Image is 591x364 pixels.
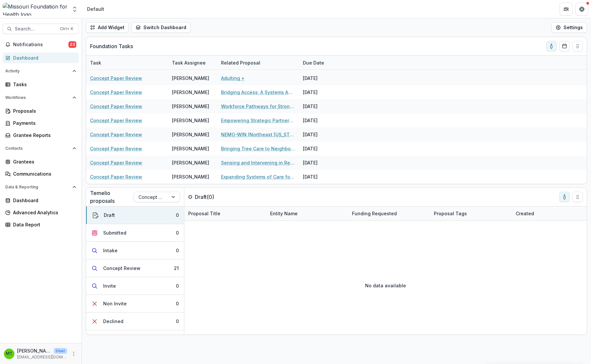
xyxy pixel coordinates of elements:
span: Notifications [13,42,68,48]
a: Expanding Systems of Care for [DEMOGRAPHIC_DATA] Survivors [221,173,295,180]
button: Concept Review21 [86,259,184,277]
div: Funding Requested [348,206,430,220]
button: Add Widget [86,22,129,33]
div: Draft [104,212,115,219]
div: Non Invite [103,300,127,307]
a: Advanced Analytics [3,207,79,218]
nav: breadcrumb [84,4,107,14]
div: Dashboard [13,197,74,204]
button: toggle-assigned-to-me [546,41,557,51]
div: Proposal Title [184,210,224,217]
div: [PERSON_NAME] [172,89,209,96]
button: More [70,350,78,358]
a: Proposals [3,105,79,116]
div: [DATE] [299,127,348,142]
a: Data Report [3,219,79,230]
div: Invite [103,282,116,289]
p: [PERSON_NAME] [17,347,51,354]
a: Concept Paper Review [90,173,142,180]
p: Foundation Tasks [90,42,133,50]
div: Task Assignee [168,56,217,70]
a: Tasks [3,79,79,90]
div: Concept Review [103,265,140,272]
a: Bringing Tree Care to Neighborhoods [221,145,295,152]
button: Settings [551,22,587,33]
div: Communications [13,170,74,177]
button: Open Activity [3,66,79,76]
div: [PERSON_NAME] [172,117,209,124]
span: Workflows [5,95,70,100]
div: [PERSON_NAME] [172,173,209,180]
div: Funding Requested [348,210,401,217]
div: Due Date [299,56,348,70]
div: 0 [176,282,179,289]
div: 0 [176,229,179,236]
div: 0 [176,318,179,325]
a: Concept Paper Review [90,89,142,96]
div: Entity Name [266,206,348,220]
div: Melanie Theriault [6,352,12,356]
div: Proposal Title [184,206,266,220]
div: 0 [176,300,179,307]
button: Search... [3,24,79,34]
div: Entity Name [266,210,302,217]
button: Open Workflows [3,92,79,103]
a: Communications [3,168,79,179]
div: 0 [176,212,179,219]
div: [DATE] [299,156,348,170]
span: Data & Reporting [5,185,70,189]
p: Draft ( 0 ) [195,193,244,201]
div: Due Date [299,59,328,66]
div: Created [512,210,538,217]
div: [PERSON_NAME] [172,159,209,166]
a: Concept Paper Review [90,159,142,166]
div: [PERSON_NAME] [172,145,209,152]
div: 21 [174,265,179,272]
a: Workforce Pathways for Stronger Nonprofits and Healthier Communities: Three Year Project [221,103,295,110]
button: Open Data & Reporting [3,182,79,192]
div: Proposal Tags [430,206,512,220]
div: Related Proposal [217,59,264,66]
div: [PERSON_NAME] [172,103,209,110]
a: Bridging Access: A Systems Approach to Ending Service Deserts for People with Developmental Disab... [221,89,295,96]
div: Default [87,6,104,12]
a: Concept Paper Review [90,117,142,124]
img: Missouri Foundation for Health logo [3,3,67,16]
button: Non Invite0 [86,295,184,313]
button: Drag [572,192,583,202]
div: Grantees [13,158,74,165]
button: Draft0 [86,206,184,224]
div: [DATE] [299,170,348,184]
div: Task Assignee [168,59,210,66]
span: Contacts [5,146,70,151]
a: Concept Paper Review [90,103,142,110]
div: [DATE] [299,99,348,113]
div: 0 [176,247,179,254]
div: Dashboard [13,54,74,61]
a: Grantee Reports [3,130,79,141]
div: Task [86,59,105,66]
a: Adulting + [221,75,245,82]
button: Intake0 [86,242,184,259]
div: Related Proposal [217,56,299,70]
button: Invite0 [86,277,184,295]
button: Open Contacts [3,143,79,154]
a: Concept Paper Review [90,145,142,152]
a: NEMO-WIN (Northeast [US_STATE] Well-being Network) [221,131,295,138]
span: 23 [68,41,76,48]
a: Concept Paper Review [90,75,142,82]
button: Drag [572,41,583,51]
a: Empowering Strategic Partnerships to Advocate for Common Issues of Concern [221,117,295,124]
button: Submitted0 [86,224,184,242]
div: Intake [103,247,118,254]
p: No data available [365,282,406,289]
button: Declined0 [86,313,184,330]
span: Search... [15,26,56,32]
div: [DATE] [299,71,348,85]
a: Payments [3,118,79,128]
